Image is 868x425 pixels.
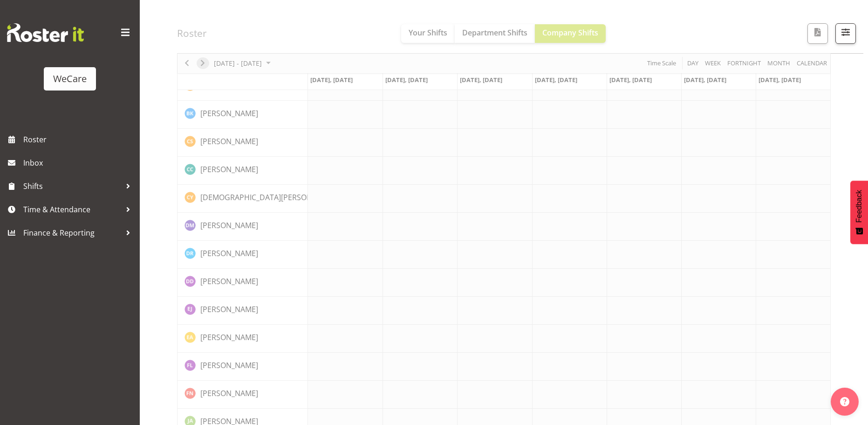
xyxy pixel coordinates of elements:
span: Shifts [23,179,121,193]
span: Time & Attendance [23,202,121,216]
div: WeCare [53,72,87,86]
span: Feedback [855,190,863,223]
img: help-xxl-2.png [840,397,849,406]
button: Feedback - Show survey [850,181,868,244]
img: Rosterit website logo [7,23,84,42]
button: Filter Shifts [835,23,856,44]
span: Inbox [23,156,135,170]
span: Finance & Reporting [23,226,121,240]
span: Roster [23,132,135,146]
